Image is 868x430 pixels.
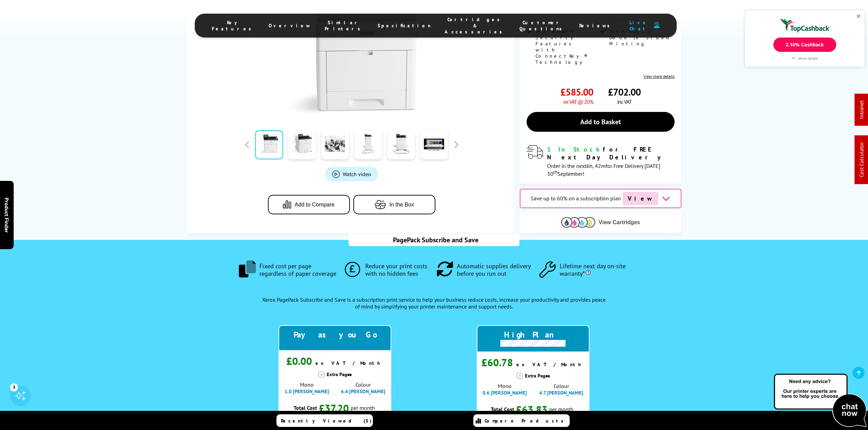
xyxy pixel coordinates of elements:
span: inc VAT [617,98,632,105]
span: Fixed cost per page regardless of paper coverage [259,262,340,277]
div: Extra Pages [477,372,589,379]
button: View Cartridges [525,217,676,228]
div: for FREE Next Day Delivery [547,145,675,161]
a: Add to Basket [527,112,675,132]
span: View Cartridges [599,219,640,226]
span: Key Features [212,19,255,32]
span: 6.4 [PERSON_NAME] [341,388,385,395]
span: Cartridges & Accessories [445,16,506,35]
a: Product_All_Videos [325,167,378,181]
span: Benchmark Security Features with ConnectKey® Technology [535,28,599,65]
span: Mono [498,383,512,389]
span: Save up to 60% on a subscription plan [531,195,621,202]
span: Compare Products [485,418,567,424]
span: Recently Viewed (5) [281,418,372,424]
span: Add to Compare [295,202,335,208]
span: Similar Printers [325,19,364,32]
span: ex VAT @ 20% [564,98,593,105]
span: Mono [300,381,314,388]
div: modal_delivery [527,145,675,177]
span: Specification [378,23,431,29]
span: ex VAT / Month [315,360,383,366]
img: user-headset-duotone.svg [654,22,660,28]
div: Pay as you Go [283,329,387,340]
span: In the Box [390,202,414,208]
span: 4.7 [PERSON_NAME] [539,389,583,396]
span: 0.6 [PERSON_NAME] [483,389,527,396]
span: Lifetime next day on-site warranty* [560,262,629,277]
span: £585.00 [560,86,593,98]
span: £0.00 [286,354,312,368]
a: Cost Calculator [858,142,865,177]
button: In the Box [353,195,435,214]
span: £63.83 [516,403,547,416]
div: Extra Pages [279,371,391,378]
span: View [623,192,658,205]
span: Colour [554,383,569,389]
span: Watch video [343,171,371,177]
a: Recently Viewed (5) [276,414,373,427]
span: Automatic supplies delivery before you run out [457,262,534,277]
span: Order in the next for Free Delivery [DATE] 30 September! [547,162,660,177]
div: Xerox PagePack Subscribe and Save is a subscription print service to help your business reduce co... [261,283,607,313]
span: Reviews [579,23,613,29]
span: PagePack Subscribe and Save [390,235,478,244]
span: 6h, 42m [586,162,606,169]
span: £60.78 [482,356,513,369]
span: 1 In Stock [547,145,603,153]
a: Compare Products [473,414,570,427]
span: per month [351,405,375,411]
span: Reduce your print costs with no hidden fees [365,262,431,277]
sup: th [553,169,557,175]
span: Overview [269,23,311,29]
span: per month [549,406,573,412]
span: ex VAT / Month [516,361,584,368]
div: High Plan [481,329,585,340]
span: Total Cost [491,406,514,413]
a: View more details [643,74,675,79]
span: Live Chat [627,19,650,32]
span: £37.20 [319,401,349,415]
span: Customer Questions [519,19,566,32]
span: Total Cost [294,404,317,411]
button: Add to Compare [268,195,350,214]
a: Intranet [858,101,865,119]
span: 1.0 [PERSON_NAME] [285,388,329,395]
span: £702.00 [608,86,641,98]
div: 3 [10,383,18,391]
img: Open Live Chat window [772,373,868,429]
span: Colour [355,381,371,388]
img: Cartridges [561,217,595,228]
span: Product Finder [3,198,10,233]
